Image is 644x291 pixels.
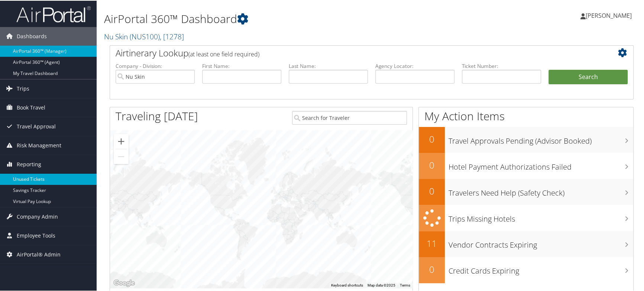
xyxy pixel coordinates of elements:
label: Company - Division: [116,62,195,69]
span: Risk Management [17,135,61,154]
span: Map data ©2025 [368,282,395,287]
h3: Travel Approvals Pending (Advisor Booked) [449,131,633,145]
span: Dashboards [17,26,47,45]
input: Search for Traveler [292,110,407,124]
h2: 0 [419,262,445,275]
h3: Travelers Need Help (Safety Check) [449,183,633,197]
button: Keyboard shortcuts [331,282,363,287]
a: 0Travelers Need Help (Safety Check) [419,178,633,204]
h1: My Action Items [419,108,633,123]
span: Company Admin [17,207,58,225]
span: Travel Approval [17,117,56,135]
h2: 11 [419,236,445,249]
a: Trips Missing Hotels [419,204,633,230]
h2: 0 [419,158,445,171]
h3: Credit Cards Expiring [449,261,633,275]
span: [PERSON_NAME] [586,11,632,19]
a: [PERSON_NAME] [580,4,639,26]
img: airportal-logo.png [16,5,91,22]
img: Google [112,278,136,287]
span: Book Travel [17,98,45,116]
span: Employee Tools [17,226,55,244]
h1: Traveling [DATE] [116,108,198,123]
h2: Airtinerary Lookup [116,46,584,59]
a: 0Travel Approvals Pending (Advisor Booked) [419,126,633,152]
label: Agency Locator: [375,62,454,69]
span: , [ 1278 ] [160,31,184,41]
label: First Name: [202,62,281,69]
button: Zoom in [114,133,129,148]
span: AirPortal® Admin [17,245,61,263]
label: Ticket Number: [462,62,541,69]
h1: AirPortal 360™ Dashboard [104,10,461,26]
span: (at least one field required) [188,49,259,58]
a: Open this area in Google Maps (opens a new window) [112,278,136,287]
a: Nu Skin [104,31,184,41]
a: 0Credit Cards Expiring [419,256,633,282]
label: Last Name: [289,62,368,69]
a: 0Hotel Payment Authorizations Failed [419,152,633,178]
span: ( NUS100 ) [130,31,160,41]
span: Trips [17,79,29,97]
a: 11Vendor Contracts Expiring [419,230,633,256]
h3: Vendor Contracts Expiring [449,235,633,249]
span: Reporting [17,154,41,173]
h3: Hotel Payment Authorizations Failed [449,157,633,171]
button: Search [548,69,628,84]
button: Zoom out [114,148,129,163]
h3: Trips Missing Hotels [449,209,633,223]
a: Terms (opens in new tab) [400,282,410,287]
h2: 0 [419,184,445,197]
h2: 0 [419,132,445,145]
